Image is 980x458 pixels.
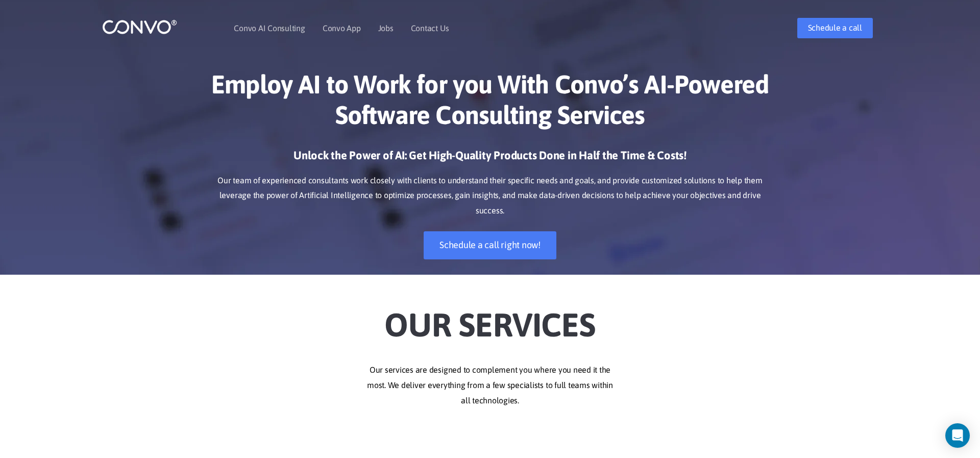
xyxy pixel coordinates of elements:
[207,69,773,138] h1: Employ AI to Work for you With Convo’s AI-Powered Software Consulting Services
[323,24,361,32] a: Convo App
[207,363,773,408] p: Our services are designed to complement you where you need it the most. We deliver everything fro...
[378,24,394,32] a: Jobs
[207,148,773,171] h3: Unlock the Power of AI: Get High-Quality Products Done in Half the Time & Costs!
[424,231,556,259] a: Schedule a call right now!
[797,18,873,38] a: Schedule a call
[945,423,970,448] div: Open Intercom Messenger
[207,290,773,347] h2: Our Services
[234,24,305,32] a: Convo AI Consulting
[102,19,177,35] img: logo_1.png
[207,173,773,219] p: Our team of experienced consultants work closely with clients to understand their specific needs ...
[411,24,449,32] a: Contact Us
